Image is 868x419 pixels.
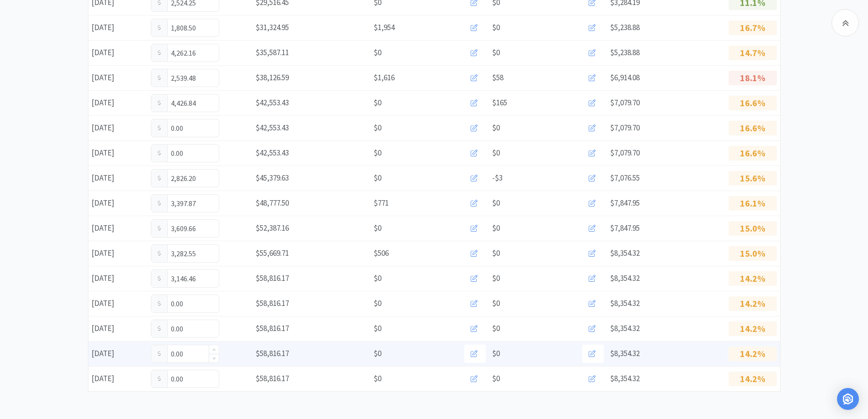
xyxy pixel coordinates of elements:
span: $31,324.95 [256,22,289,32]
span: $0 [492,21,500,34]
span: $8,354.32 [610,323,640,333]
span: $0 [374,272,381,285]
div: [DATE] [88,269,148,288]
span: $8,354.32 [610,373,640,383]
p: 16.1% [729,196,777,211]
p: 18.1% [729,71,777,85]
i: icon: down [212,357,216,360]
span: $1,954 [374,21,395,34]
p: 14.2% [729,347,777,361]
span: Decrease Value [209,354,219,362]
span: $42,553.43 [256,98,289,108]
div: [DATE] [88,369,148,388]
span: $45,379.63 [256,173,289,183]
p: 15.0% [729,221,777,236]
span: $0 [492,122,500,134]
span: $58,816.17 [256,323,289,333]
span: $38,126.59 [256,72,289,83]
div: [DATE] [88,43,148,62]
div: [DATE] [88,93,148,112]
span: $0 [492,347,500,360]
div: [DATE] [88,119,148,137]
span: $7,079.70 [610,98,640,108]
span: $58 [492,72,503,84]
p: 16.6% [729,96,777,110]
span: $7,079.70 [610,123,640,133]
span: $0 [374,322,381,335]
i: icon: up [212,348,216,352]
span: $0 [374,122,381,134]
span: $0 [492,147,500,159]
div: [DATE] [88,68,148,87]
span: $0 [374,347,381,360]
span: $0 [374,222,381,234]
span: $6,914.08 [610,72,640,83]
span: $42,553.43 [256,123,289,133]
span: $58,816.17 [256,273,289,283]
span: $0 [374,97,381,109]
span: $0 [492,247,500,259]
span: $7,847.95 [610,198,640,208]
span: $0 [492,272,500,285]
span: $0 [374,297,381,310]
span: $35,587.11 [256,47,289,57]
div: [DATE] [88,319,148,338]
span: $7,076.55 [610,173,640,183]
span: $0 [374,47,381,59]
span: $42,553.43 [256,148,289,158]
span: $0 [492,322,500,335]
div: [DATE] [88,194,148,212]
p: 14.2% [729,271,777,286]
span: $5,238.88 [610,47,640,57]
span: -$3 [492,172,503,184]
span: $58,816.17 [256,373,289,383]
span: $0 [492,297,500,310]
span: Increase Value [209,345,219,354]
span: $0 [374,147,381,159]
span: $0 [374,172,381,184]
span: $8,354.32 [610,248,640,258]
span: $771 [374,197,389,209]
span: $0 [492,372,500,385]
span: $0 [492,197,500,209]
span: $0 [374,372,381,385]
div: [DATE] [88,219,148,238]
span: $8,354.32 [610,273,640,283]
span: $1,616 [374,72,395,84]
div: [DATE] [88,344,148,363]
p: 14.2% [729,321,777,336]
span: $52,387.16 [256,223,289,233]
div: [DATE] [88,294,148,313]
span: $55,669.71 [256,248,289,258]
span: $5,238.88 [610,22,640,32]
span: $506 [374,247,389,259]
p: 14.7% [729,46,777,60]
div: [DATE] [88,18,148,37]
span: $58,816.17 [256,348,289,358]
p: 16.6% [729,121,777,135]
p: 14.2% [729,372,777,386]
div: Open Intercom Messenger [837,388,859,410]
div: [DATE] [88,169,148,187]
div: [DATE] [88,244,148,263]
span: $8,354.32 [610,298,640,308]
span: $165 [492,97,507,109]
span: $7,079.70 [610,148,640,158]
p: 15.6% [729,171,777,186]
p: 16.7% [729,21,777,35]
div: [DATE] [88,144,148,162]
span: $48,777.50 [256,198,289,208]
p: 16.6% [729,146,777,160]
p: 14.2% [729,296,777,311]
span: $8,354.32 [610,348,640,358]
span: $0 [492,47,500,59]
span: $58,816.17 [256,298,289,308]
span: $7,847.95 [610,223,640,233]
span: $0 [492,222,500,234]
p: 15.0% [729,246,777,261]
